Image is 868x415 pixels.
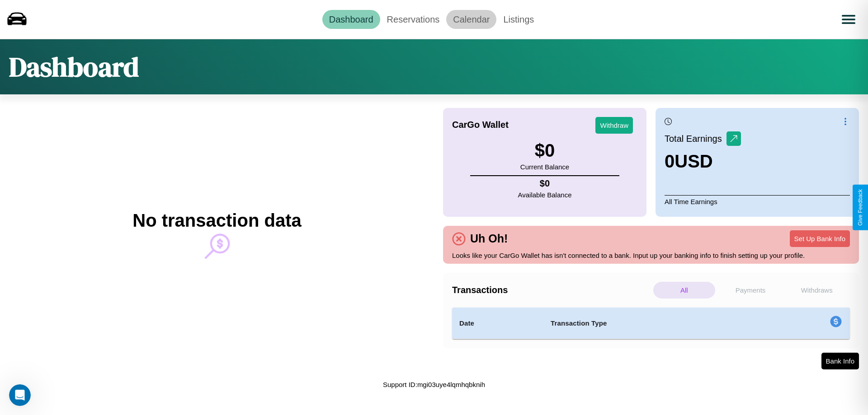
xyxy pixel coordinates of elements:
h1: Dashboard [9,48,139,85]
p: Support ID: mgi03uye4lqmhqbknih [383,378,485,391]
h4: Date [459,318,536,329]
h4: $ 0 [518,178,572,189]
h4: Transaction Type [551,318,756,329]
p: Looks like your CarGo Wallet has isn't connected to a bank. Input up your banking info to finish ... [452,249,850,261]
p: Payments [720,282,782,298]
p: Total Earnings [665,131,726,147]
p: Current Balance [520,161,569,173]
button: Open menu [836,7,861,32]
iframe: Intercom live chat [9,384,31,406]
button: Set Up Bank Info [790,230,850,247]
h3: 0 USD [665,151,741,172]
h2: No transaction data [132,210,301,231]
button: Bank Info [821,353,859,369]
button: Withdraw [595,117,633,134]
h3: $ 0 [520,140,569,161]
div: Give Feedback [857,189,863,226]
p: All [653,282,715,298]
h4: Transactions [452,285,651,295]
p: Available Balance [518,189,572,201]
a: Listings [496,10,541,29]
a: Dashboard [322,10,380,29]
h4: CarGo Wallet [452,120,509,130]
table: simple table [452,308,850,339]
a: Reservations [380,10,447,29]
a: Calendar [446,10,496,29]
p: All Time Earnings [665,195,850,208]
p: Withdraws [786,282,848,298]
h4: Uh Oh! [466,232,512,245]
